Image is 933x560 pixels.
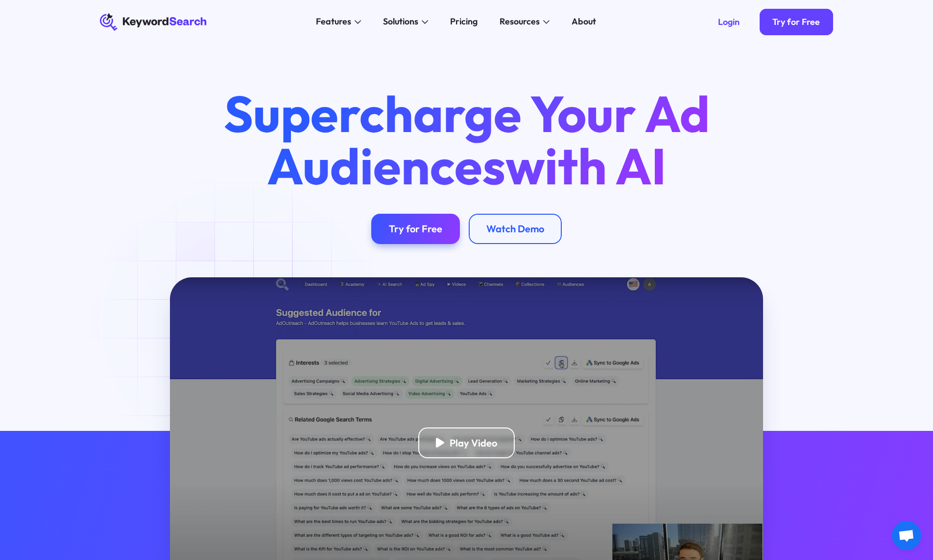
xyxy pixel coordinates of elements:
[572,15,596,28] div: About
[450,437,497,449] div: Play Video
[383,15,418,28] div: Solutions
[316,15,351,28] div: Features
[892,521,921,550] a: Chat öffnen
[500,15,540,28] div: Resources
[203,88,730,191] h1: Supercharge Your Ad Audiences
[718,17,740,27] div: Login
[371,214,460,245] a: Try for Free
[389,223,442,235] div: Try for Free
[760,9,834,35] a: Try for Free
[486,223,544,235] div: Watch Demo
[705,9,753,35] a: Login
[505,134,666,198] span: with AI
[444,13,484,31] a: Pricing
[565,13,603,31] a: About
[450,15,478,28] div: Pricing
[772,17,820,27] div: Try for Free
